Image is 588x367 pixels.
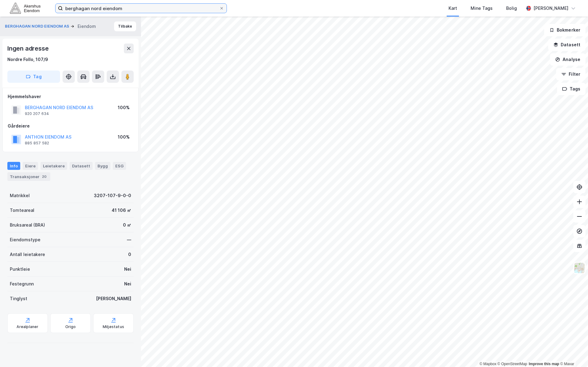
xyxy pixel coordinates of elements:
div: 920 207 634 [25,111,49,116]
div: 885 857 582 [25,141,49,146]
div: Antall leietakere [10,251,45,258]
div: Nordre Follo, 107/9 [7,56,48,63]
div: — [127,236,131,243]
div: Eiendom [78,23,96,30]
button: Bokmerker [544,24,586,36]
div: 100% [118,104,130,111]
div: ESG [113,162,126,170]
div: Transaksjoner [7,172,50,181]
div: Kontrollprogram for chat [557,338,588,367]
div: Eiendomstype [10,236,40,243]
div: Ingen adresse [7,44,50,53]
div: 3207-107-9-0-0 [94,192,131,199]
div: Nei [124,266,131,273]
button: Tag [7,71,60,83]
input: Søk på adresse, matrikkel, gårdeiere, leietakere eller personer [63,4,219,13]
button: Tilbake [114,21,136,31]
div: Hjemmelshaver [8,93,133,100]
div: Leietakere [40,162,67,170]
div: [PERSON_NAME] [96,295,131,302]
iframe: Chat Widget [557,338,588,367]
a: OpenStreetMap [498,362,527,366]
div: Punktleie [10,266,30,273]
div: Miljøstatus [103,324,124,329]
div: Bolig [506,5,517,12]
div: Tomteareal [10,207,34,214]
button: Analyse [550,53,586,66]
button: Filter [556,68,586,80]
a: Improve this map [529,362,559,366]
div: Festegrunn [10,280,34,288]
div: Bruksareal (BRA) [10,221,45,229]
div: 20 [41,174,48,180]
div: 0 [128,251,131,258]
div: Origo [65,324,76,329]
div: Nei [124,280,131,288]
button: BERGHAGAN NORD EIENDOM AS [5,23,71,29]
div: 41 106 ㎡ [112,207,131,214]
div: Mine Tags [471,5,493,12]
img: akershus-eiendom-logo.9091f326c980b4bce74ccdd9f866810c.svg [10,3,40,13]
button: Datasett [548,39,586,51]
a: Mapbox [479,362,496,366]
div: Datasett [70,162,93,170]
div: Bygg [95,162,110,170]
div: [PERSON_NAME] [533,5,568,12]
div: Tinglyst [10,295,27,302]
button: Tags [557,83,586,95]
div: Matrikkel [10,192,30,199]
div: 0 ㎡ [123,221,131,229]
div: Kart [449,5,457,12]
div: Arealplaner [17,324,38,329]
img: Z [574,262,585,274]
div: 100% [118,133,130,141]
div: Gårdeiere [8,122,133,130]
div: Eiere [23,162,38,170]
div: Info [7,162,20,170]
